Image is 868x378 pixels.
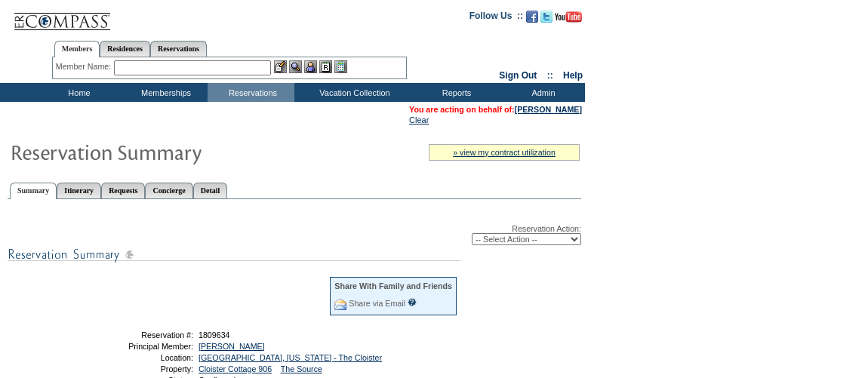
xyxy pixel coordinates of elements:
img: b_edit.gif [274,60,287,73]
div: Member Name: [56,60,114,73]
img: Subscribe to our YouTube Channel [555,11,582,23]
a: Residences [100,41,150,57]
a: Members [54,41,100,57]
div: Share With Family and Friends [334,281,452,290]
a: Follow us on Twitter [540,15,553,24]
a: Cloister Cottage 906 [199,364,272,373]
td: Vacation Collection [294,83,411,102]
img: View [289,60,302,73]
a: Itinerary [57,183,101,198]
td: Property: [85,364,193,373]
td: Location: [85,353,193,362]
img: Become our fan on Facebook [526,11,538,23]
a: Reservations [150,41,207,57]
img: Reservations [319,60,332,73]
a: Detail [193,183,228,198]
span: 1809634 [199,330,230,340]
a: » view my contract utilization [453,148,556,157]
td: Reservations [208,83,294,102]
a: Sign Out [499,70,537,81]
a: [PERSON_NAME] [515,105,582,114]
a: Subscribe to our YouTube Channel [555,15,582,24]
a: Summary [10,183,57,199]
td: Admin [498,83,585,102]
span: You are acting on behalf of: [409,105,582,114]
a: Help [563,70,583,81]
a: Clear [409,115,429,124]
span: :: [547,70,553,81]
td: Reports [411,83,498,102]
a: The Source [281,364,322,373]
img: Follow us on Twitter [540,11,553,23]
a: [PERSON_NAME] [199,342,265,351]
td: Memberships [121,83,208,102]
input: What is this? [408,298,417,306]
td: Home [34,83,121,102]
a: [GEOGRAPHIC_DATA], [US_STATE] - The Cloister [199,353,382,362]
a: Share via Email [349,299,405,308]
img: Impersonate [304,60,317,73]
img: b_calculator.gif [334,60,347,73]
div: Reservation Action: [8,224,581,245]
td: Reservation #: [85,330,193,340]
a: Concierge [145,183,192,198]
a: Become our fan on Facebook [526,15,538,24]
td: Follow Us :: [469,9,523,27]
a: Requests [101,183,145,198]
img: subTtlResSummary.gif [8,245,460,264]
img: Reservaton Summary [10,137,312,167]
td: Principal Member: [85,342,193,351]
